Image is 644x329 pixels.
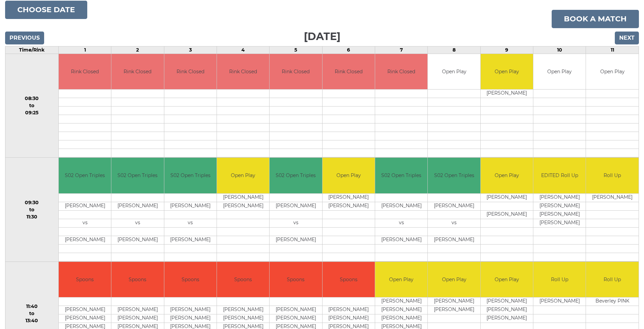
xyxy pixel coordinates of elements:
td: vs [270,219,322,227]
td: [PERSON_NAME] [111,314,164,323]
td: [PERSON_NAME] [323,314,375,323]
td: Rink Closed [111,54,164,90]
td: [PERSON_NAME] [533,193,586,202]
td: 7 [375,46,428,54]
td: Spoons [164,262,217,297]
td: 5 [270,46,322,54]
td: [PERSON_NAME] [375,314,427,323]
td: [PERSON_NAME] [217,314,269,323]
td: Rink Closed [217,54,269,90]
td: Roll Up [586,158,639,193]
td: S02 Open Triples [428,158,480,193]
td: vs [59,219,111,227]
td: [PERSON_NAME] [375,306,427,314]
td: [PERSON_NAME] [59,314,111,323]
td: [PERSON_NAME] [481,297,533,306]
td: [PERSON_NAME] [323,202,375,210]
td: [PERSON_NAME] [111,236,164,244]
td: Open Play [428,262,480,297]
td: Spoons [323,262,375,297]
td: Spoons [270,262,322,297]
td: 8 [428,46,480,54]
td: Open Play [428,54,480,90]
input: Next [615,32,639,44]
td: S02 Open Triples [164,158,217,193]
td: S02 Open Triples [375,158,427,193]
td: vs [428,219,480,227]
td: Roll Up [586,262,639,297]
td: [PERSON_NAME] [375,297,427,306]
td: Open Play [323,158,375,193]
td: [PERSON_NAME] [375,202,427,210]
td: [PERSON_NAME] [217,306,269,314]
td: [PERSON_NAME] [270,202,322,210]
td: Beverley PINK [586,297,639,306]
td: Rink Closed [375,54,427,90]
td: [PERSON_NAME] [481,314,533,323]
td: Rink Closed [164,54,217,90]
td: Rink Closed [323,54,375,90]
td: S02 Open Triples [270,158,322,193]
td: 2 [111,46,164,54]
td: [PERSON_NAME] [533,210,586,219]
td: 08:30 to 09:25 [5,54,59,158]
td: Spoons [217,262,269,297]
a: Book a match [552,10,639,28]
td: vs [375,219,427,227]
td: S02 Open Triples [59,158,111,193]
td: [PERSON_NAME] [270,306,322,314]
td: Open Play [533,54,586,90]
td: [PERSON_NAME] [59,202,111,210]
td: [PERSON_NAME] [428,236,480,244]
td: [PERSON_NAME] [111,306,164,314]
td: 9 [480,46,533,54]
td: vs [111,219,164,227]
td: 09:30 to 11:30 [5,158,59,262]
td: [PERSON_NAME] [164,236,217,244]
td: Rink Closed [59,54,111,90]
td: Open Play [375,262,427,297]
td: vs [164,219,217,227]
td: Roll Up [533,262,586,297]
td: Open Play [481,54,533,90]
td: [PERSON_NAME] [533,219,586,227]
td: [PERSON_NAME] [481,306,533,314]
td: [PERSON_NAME] [481,210,533,219]
td: [PERSON_NAME] [323,193,375,202]
td: [PERSON_NAME] [270,314,322,323]
td: [PERSON_NAME] [586,193,639,202]
td: 3 [164,46,217,54]
td: [PERSON_NAME] [270,236,322,244]
td: [PERSON_NAME] [375,236,427,244]
td: 4 [217,46,269,54]
td: [PERSON_NAME] [481,90,533,98]
td: 10 [533,46,586,54]
td: Open Play [217,158,269,193]
td: [PERSON_NAME] [533,202,586,210]
td: [PERSON_NAME] [164,306,217,314]
td: [PERSON_NAME] [533,297,586,306]
td: [PERSON_NAME] [428,202,480,210]
td: [PERSON_NAME] [111,202,164,210]
td: Open Play [481,262,533,297]
td: [PERSON_NAME] [59,306,111,314]
td: 6 [322,46,375,54]
td: Open Play [586,54,639,90]
td: [PERSON_NAME] [428,297,480,306]
td: Time/Rink [5,46,59,54]
td: Spoons [59,262,111,297]
td: [PERSON_NAME] [59,236,111,244]
td: [PERSON_NAME] [217,202,269,210]
td: EDITED Roll Up [533,158,586,193]
td: [PERSON_NAME] [164,202,217,210]
button: Choose date [5,1,87,19]
input: Previous [5,32,44,44]
td: Rink Closed [270,54,322,90]
td: [PERSON_NAME] [164,314,217,323]
td: [PERSON_NAME] [481,193,533,202]
td: [PERSON_NAME] [428,306,480,314]
td: S02 Open Triples [111,158,164,193]
td: [PERSON_NAME] [217,193,269,202]
td: [PERSON_NAME] [323,306,375,314]
td: Open Play [481,158,533,193]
